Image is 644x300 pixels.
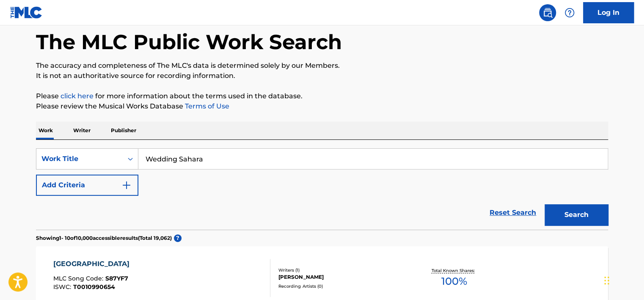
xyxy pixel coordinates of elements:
[604,268,609,293] div: Drag
[431,267,476,274] p: Total Known Shares:
[564,8,575,18] img: help
[545,204,608,225] button: Search
[441,274,467,289] span: 100 %
[278,267,406,273] div: Writers ( 1 )
[41,154,118,164] div: Work Title
[36,61,608,71] p: The accuracy and completeness of The MLC's data is determined solely by our Members.
[278,283,406,289] div: Recording Artists ( 0 )
[53,283,73,291] span: ISWC :
[36,148,608,230] form: Search Form
[36,122,55,139] p: Work
[542,8,553,18] img: search
[485,203,540,222] a: Reset Search
[36,101,608,111] p: Please review the Musical Works Database
[36,234,172,242] p: Showing 1 - 10 of 10,000 accessible results (Total 19,062 )
[561,4,578,21] div: Help
[539,4,556,21] a: Public Search
[36,29,342,55] h1: The MLC Public Work Search
[278,273,406,281] div: [PERSON_NAME]
[183,102,229,110] a: Terms of Use
[71,122,93,139] p: Writer
[53,275,105,282] span: MLC Song Code :
[10,6,43,19] img: MLC Logo
[602,259,644,300] iframe: Chat Widget
[174,234,182,242] span: ?
[583,2,634,23] a: Log In
[73,283,115,291] span: T0010990654
[36,175,138,196] button: Add Criteria
[108,122,139,139] p: Publisher
[61,92,94,100] a: click here
[36,91,608,101] p: Please for more information about the terms used in the database.
[53,259,134,269] div: [GEOGRAPHIC_DATA]
[36,71,608,81] p: It is not an authoritative source for recording information.
[105,275,128,282] span: S87YF7
[121,180,132,190] img: 9d2ae6d4665cec9f34b9.svg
